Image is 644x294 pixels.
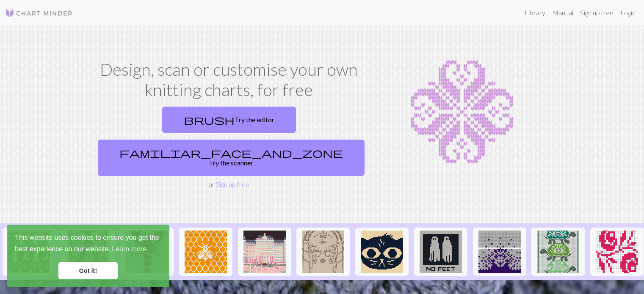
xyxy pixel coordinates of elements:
button: Mehiläinen [179,228,232,276]
a: turtles_down.jpg [531,247,585,255]
a: Copy of Grand-Budapest-Hotel-Exterior.jpg [238,247,291,255]
a: learn more about cookies [111,243,148,256]
button: IMG_7220.png [414,228,467,276]
button: Mae [355,228,409,276]
img: Mae [361,231,403,273]
a: Login [617,4,639,21]
div: or [94,103,364,190]
a: dismiss cookie message [58,262,118,279]
img: Copy of fade [478,231,521,273]
a: Library [521,4,549,21]
h1: Design, scan or customise your own knitting charts, for free [94,59,364,100]
button: Repeating bugs [3,228,56,276]
span: familiar_face_and_zone [119,147,343,159]
img: Logo [5,8,73,18]
button: Copy of fade [473,228,526,276]
img: turtles_down.jpg [537,231,579,273]
img: portededurin1.jpg [302,231,344,273]
img: IMG_7220.png [420,231,462,273]
a: Sign up free [216,180,249,188]
span: This website uses cookies to ensure you get the best experience on our website. [15,233,161,256]
div: cookieconsent [7,225,169,287]
span: brush [184,114,235,126]
a: Flower [590,247,644,255]
img: Chart example [374,59,550,165]
button: turtles_down.jpg [531,228,585,276]
a: Copy of fade [473,247,526,255]
a: Mae [355,247,409,255]
a: IMG_7220.png [414,247,467,255]
a: Manual [549,4,577,21]
a: Try the scanner [98,140,365,176]
a: Mehiläinen [179,247,232,255]
a: portededurin1.jpg [296,247,350,255]
button: Flower [590,228,644,276]
a: Try the editor [162,107,296,133]
a: Repeating bugs [3,247,56,255]
img: Copy of Grand-Budapest-Hotel-Exterior.jpg [243,231,286,273]
button: Copy of Grand-Budapest-Hotel-Exterior.jpg [238,228,291,276]
button: portededurin1.jpg [296,228,350,276]
img: Flower [596,231,638,273]
a: Sign up free [577,4,617,21]
img: Mehiläinen [185,231,227,273]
